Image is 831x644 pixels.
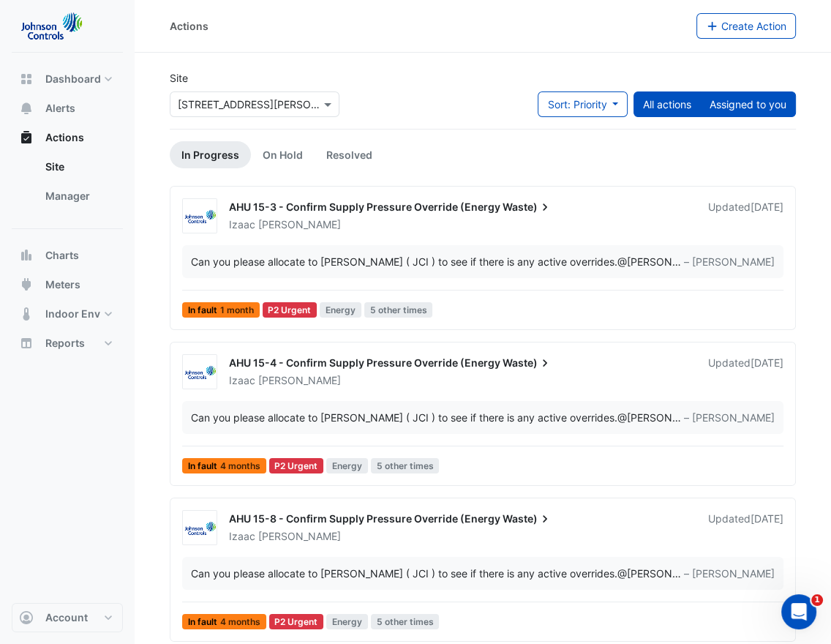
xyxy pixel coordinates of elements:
div: Actions [12,152,123,217]
button: All actions [633,91,701,117]
span: 4 months [220,618,260,626]
span: In fault [182,302,260,318]
span: Account [45,610,88,625]
span: Sort: Priority [547,98,606,111]
app-icon: Dashboard [19,72,34,86]
a: Site [34,152,123,181]
span: Tue 30-Sep-2025 11:34 AEST [751,356,783,369]
img: Johnson Controls [183,365,217,380]
a: Manager [34,181,123,211]
div: Can you please allocate to [PERSON_NAME] ( JCI ) to see if there is any active overrides. [191,410,672,425]
button: Sort: Priority [538,91,628,117]
app-icon: Reports [19,336,34,351]
label: Site [170,70,188,86]
span: Izaac [229,374,255,386]
button: Meters [12,270,123,299]
button: Reports [12,329,123,358]
a: Resolved [315,141,384,168]
div: P2 Urgent [269,614,324,629]
app-icon: Charts [19,248,34,263]
span: Waste) [503,200,552,214]
div: Updated [708,200,783,232]
div: Actions [170,18,208,34]
img: Johnson Controls [183,209,217,224]
span: 5 other times [371,458,440,473]
span: – [PERSON_NAME] [684,410,775,425]
span: Tue 30-Sep-2025 11:34 AEST [751,201,783,213]
div: Updated [708,512,783,544]
a: On Hold [251,141,315,168]
span: AHU 15-8 - Confirm Supply Pressure Override (Energy [229,512,500,525]
a: In Progress [170,141,251,168]
span: Actions [45,130,84,145]
span: Izaac [229,218,255,231]
span: Waste) [503,512,552,526]
span: 1 month [220,306,254,315]
button: Indoor Env [12,299,123,329]
span: AHU 15-3 - Confirm Supply Pressure Override (Energy [229,201,500,213]
span: [PERSON_NAME] [258,217,341,232]
span: – [PERSON_NAME] [684,566,775,581]
span: Izaac [229,530,255,542]
span: Tue 30-Sep-2025 11:34 AEST [751,512,783,525]
span: Create Action [721,20,786,32]
span: Energy [326,614,368,629]
div: … [191,254,775,269]
span: Energy [326,458,368,473]
app-icon: Meters [19,277,34,292]
span: conor.deane@cimenviro.com [CIM] [617,255,710,268]
span: [PERSON_NAME] [258,529,341,544]
app-icon: Indoor Env [19,307,34,321]
div: … [191,410,775,425]
span: Indoor Env [45,307,100,321]
button: Charts [12,241,123,270]
span: Dashboard [45,72,101,86]
div: P2 Urgent [269,458,324,473]
app-icon: Actions [19,130,34,145]
button: Dashboard [12,64,123,94]
span: – [PERSON_NAME] [684,254,775,269]
button: Assigned to you [700,91,796,117]
span: Charts [45,248,79,263]
button: Account [12,603,123,632]
span: 5 other times [371,614,440,629]
span: Waste) [503,356,552,370]
button: Actions [12,123,123,152]
span: Energy [320,302,361,318]
div: Updated [708,356,783,388]
span: Alerts [45,101,75,116]
div: Can you please allocate to [PERSON_NAME] ( JCI ) to see if there is any active overrides. [191,566,672,581]
span: 5 other times [364,302,433,318]
img: Johnson Controls [183,521,217,536]
span: Meters [45,277,80,292]
span: [PERSON_NAME] [258,373,341,388]
div: Can you please allocate to [PERSON_NAME] ( JCI ) to see if there is any active overrides. [191,254,672,269]
span: In fault [182,458,266,473]
div: … [191,566,775,581]
div: P2 Urgent [263,302,317,318]
span: 4 months [220,462,260,471]
iframe: Intercom live chat [781,594,816,629]
span: conor.deane@cimenviro.com [CIM] [617,567,710,580]
span: 1 [811,594,823,606]
button: Create Action [696,13,797,39]
span: In fault [182,614,266,629]
span: AHU 15-4 - Confirm Supply Pressure Override (Energy [229,356,500,369]
button: Alerts [12,94,123,123]
img: Company Logo [18,12,83,41]
span: Reports [45,336,85,351]
span: conor.deane@cimenviro.com [CIM] [617,411,710,424]
app-icon: Alerts [19,101,34,116]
